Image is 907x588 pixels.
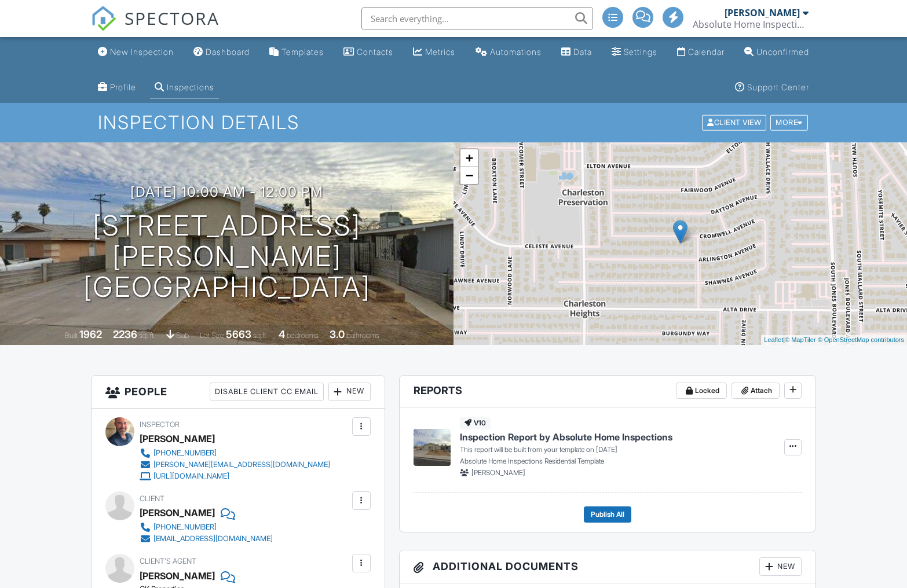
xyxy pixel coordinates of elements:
div: [PERSON_NAME] [140,504,215,521]
img: The Best Home Inspection Software - Spectora [91,6,116,31]
a: Settings [607,42,662,63]
div: Inspections [167,82,214,92]
div: Profile [110,82,136,92]
div: Client View [702,115,766,131]
a: Support Center [730,77,814,98]
div: [EMAIL_ADDRESS][DOMAIN_NAME] [153,534,273,543]
div: Unconfirmed [756,47,809,57]
a: SPECTORA [91,16,220,40]
a: [PERSON_NAME] [140,567,215,585]
div: More [770,115,808,131]
div: Absolute Home Inspections [693,19,809,30]
div: Metrics [425,47,455,57]
div: 3.0 [330,328,345,340]
a: Contacts [339,42,398,63]
span: sq.ft. [253,331,268,340]
div: Support Center [747,82,809,92]
a: [PERSON_NAME][EMAIL_ADDRESS][DOMAIN_NAME] [140,459,330,471]
a: Zoom out [460,167,478,184]
div: Calendar [688,47,725,57]
h3: Additional Documents [400,550,816,583]
a: [PHONE_NUMBER] [140,447,330,459]
div: Automations [490,47,542,57]
a: New Inspection [93,42,178,63]
a: Client View [701,117,769,126]
div: Data [573,47,592,57]
a: [PHONE_NUMBER] [140,521,273,533]
span: SPECTORA [125,6,220,30]
input: Search everything... [361,7,593,30]
a: Calendar [672,42,729,63]
div: [PHONE_NUMBER] [153,449,217,458]
a: Automations (Advanced) [471,42,546,63]
div: 5663 [226,328,251,340]
h1: [STREET_ADDRESS][PERSON_NAME] [GEOGRAPHIC_DATA] [19,211,435,302]
div: New Inspection [110,47,174,57]
div: [PERSON_NAME] [725,7,800,19]
div: [PHONE_NUMBER] [153,523,217,532]
a: Templates [265,42,328,63]
div: Settings [624,47,657,57]
div: 4 [279,328,285,340]
div: [URL][DOMAIN_NAME] [153,472,229,481]
div: | [761,335,907,345]
h3: [DATE] 10:00 am - 12:00 pm [130,184,323,200]
a: Data [557,42,597,63]
a: © OpenStreetMap contributors [818,336,904,343]
div: Templates [281,47,324,57]
span: Client's Agent [140,557,196,565]
a: Company Profile [93,77,141,98]
div: 2236 [113,328,137,340]
a: Dashboard [189,42,254,63]
a: Inspections [150,77,219,98]
span: Lot Size [200,331,224,340]
a: © MapTiler [785,336,816,343]
div: Contacts [357,47,393,57]
a: [URL][DOMAIN_NAME] [140,471,330,482]
div: 1962 [79,328,102,340]
span: Built [65,331,78,340]
h1: Inspection Details [98,112,809,133]
a: Zoom in [460,149,478,167]
div: New [328,383,371,401]
span: slab [176,331,189,340]
span: sq. ft. [139,331,155,340]
div: New [759,557,802,576]
div: Dashboard [206,47,250,57]
a: [EMAIL_ADDRESS][DOMAIN_NAME] [140,533,273,545]
h3: People [92,376,385,409]
div: Disable Client CC Email [210,383,324,401]
a: Leaflet [764,336,783,343]
span: bathrooms [346,331,379,340]
span: Inspector [140,420,180,429]
span: Client [140,494,164,503]
span: bedrooms [287,331,319,340]
a: Metrics [408,42,460,63]
div: [PERSON_NAME] [140,430,215,447]
div: [PERSON_NAME][EMAIL_ADDRESS][DOMAIN_NAME] [153,460,330,469]
a: Unconfirmed [740,42,814,63]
